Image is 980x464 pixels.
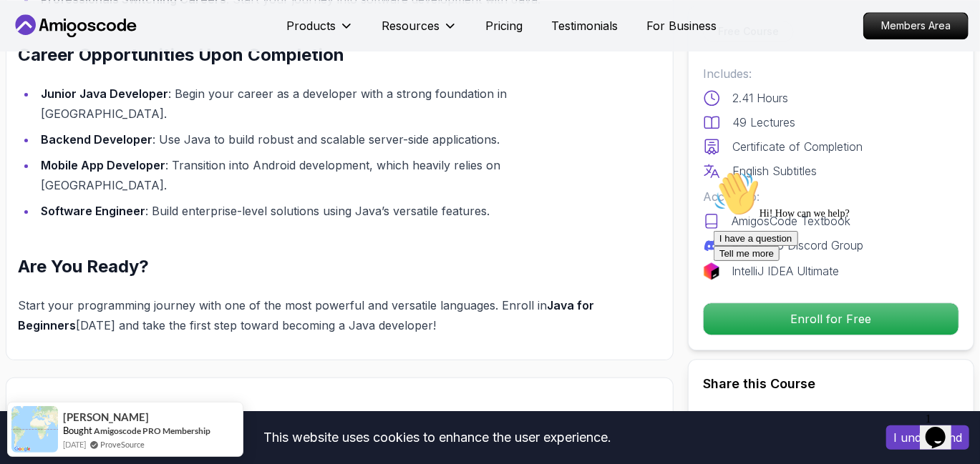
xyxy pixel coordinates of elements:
p: 2.41 Hours [732,89,788,107]
strong: Software Engineer [41,204,145,218]
iframe: chat widget [920,407,966,450]
a: For Business [647,17,717,34]
p: Enroll for Free [704,303,959,335]
h2: Career Opportunities Upon Completion [18,44,597,66]
p: Products [287,17,336,34]
img: provesource social proof notification image [11,406,58,453]
button: Accept cookies [886,425,969,450]
div: This website uses cookies to enhance the user experience. [11,422,865,453]
p: Certificate of Completion [732,138,863,155]
a: Testimonials [552,17,618,34]
li: : Build enterprise-level solutions using Java’s versatile features. [37,201,597,221]
h2: Share this Course [703,374,959,394]
button: I have a question [6,66,90,81]
button: Products [287,17,354,46]
li: : Use Java to build robust and scalable server-side applications. [37,129,597,149]
iframe: chat widget [708,165,966,400]
strong: Java for Beginners [18,298,594,332]
p: Members Area [864,13,968,39]
button: Enroll for Free [703,302,959,335]
button: Tell me more [6,81,72,96]
h2: Course Curriculum [18,401,661,421]
img: jetbrains logo [703,262,720,280]
p: 49 Lectures [732,114,795,131]
div: 👋Hi! How can we help?I have a questionTell me more [6,6,263,96]
strong: Backend Developer [41,132,152,147]
a: ProveSource [100,440,145,449]
h2: Are You Ready? [18,255,597,278]
a: Members Area [863,12,969,39]
li: : Begin your career as a developer with a strong foundation in [GEOGRAPHIC_DATA]. [37,84,597,124]
p: Start your programming journey with one of the most powerful and versatile languages. Enroll in [... [18,295,597,335]
p: English Subtitles [732,162,817,179]
span: Bought [63,425,92,436]
span: Hi! How can we help? [6,43,142,54]
p: Resources [382,17,440,34]
p: Access to: [703,188,959,205]
img: :wave: [6,6,52,51]
li: : Transition into Android development, which heavily relies on [GEOGRAPHIC_DATA]. [37,155,597,195]
span: [PERSON_NAME] [63,411,149,423]
strong: Junior Java Developer [41,87,168,101]
span: [DATE] [63,438,86,450]
a: Amigoscode PRO Membership [94,425,210,436]
strong: Mobile App Developer [41,158,165,172]
button: Resources [382,17,457,46]
p: Includes: [703,65,959,82]
a: Pricing [486,17,523,34]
